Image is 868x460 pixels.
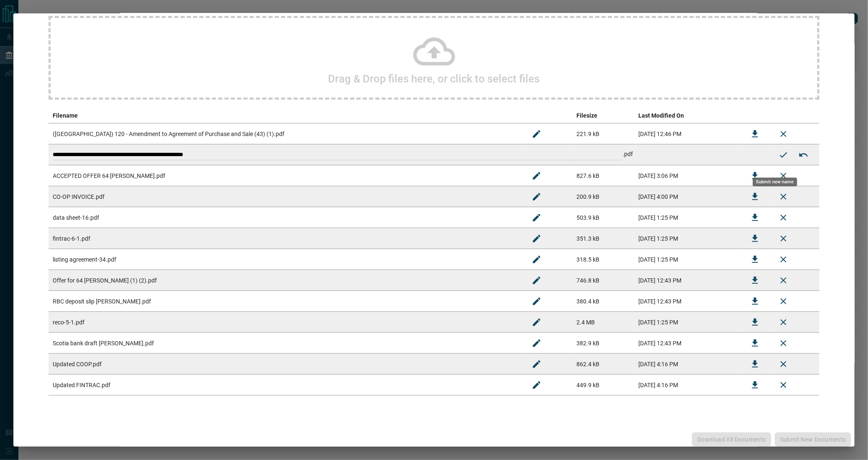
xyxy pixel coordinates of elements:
[773,333,794,353] button: Remove File
[745,249,765,270] button: Download
[745,354,765,374] button: Download
[773,124,794,144] button: Remove File
[769,108,819,123] th: delete file action column
[522,108,573,123] th: edit column
[527,166,547,186] button: Rename
[745,270,765,290] button: Download
[573,354,635,375] td: 862.4 kB
[634,333,741,354] td: [DATE] 12:43 PM
[573,207,635,228] td: 503.9 kB
[745,333,765,353] button: Download
[49,333,522,354] td: Scotia bank draft [PERSON_NAME].pdf
[745,229,765,249] button: Download
[527,312,547,332] button: Rename
[573,165,635,186] td: 827.6 kB
[773,166,794,186] button: Remove File
[49,16,819,100] div: Drag & Drop files here, or click to select files
[573,123,635,144] td: 221.9 kB
[49,291,522,312] td: RBC deposit slip [PERSON_NAME].pdf
[634,375,741,396] td: [DATE] 4:16 PM
[634,123,741,144] td: [DATE] 12:46 PM
[634,165,741,186] td: [DATE] 3:06 PM
[527,270,547,290] button: Rename
[634,228,741,249] td: [DATE] 1:25 PM
[745,166,765,186] button: Download
[527,187,547,207] button: Rename
[634,354,741,375] td: [DATE] 4:16 PM
[527,208,547,228] button: Rename
[49,312,522,333] td: reco-5-1.pdf
[527,375,547,395] button: Rename
[49,228,522,249] td: fintrac-6-1.pdf
[573,312,635,333] td: 2.4 MB
[573,228,635,249] td: 351.3 kB
[49,144,769,165] td: .pdf
[573,375,635,396] td: 449.9 kB
[773,229,794,249] button: Remove File
[773,375,794,395] button: Remove File
[328,72,540,85] h2: Drag & Drop files here, or click to select files
[773,208,794,228] button: Remove File
[634,207,741,228] td: [DATE] 1:25 PM
[49,108,522,123] th: Filename
[573,186,635,207] td: 200.9 kB
[573,270,635,291] td: 746.8 kB
[634,108,741,123] th: Last Modified On
[634,249,741,270] td: [DATE] 1:25 PM
[773,312,794,332] button: Remove File
[573,333,635,354] td: 382.9 kB
[745,291,765,311] button: Download
[634,312,741,333] td: [DATE] 1:25 PM
[49,165,522,186] td: ACCEPTED OFFER 64 [PERSON_NAME].pdf
[773,270,794,290] button: Remove File
[745,124,765,144] button: Download
[773,145,794,165] button: Submit new name
[49,375,522,396] td: Updated FINTRAC.pdf
[49,186,522,207] td: CO-OP INVOICE.pdf
[573,249,635,270] td: 318.5 kB
[527,124,547,144] button: Rename
[773,291,794,311] button: Remove File
[527,354,547,374] button: Rename
[753,177,797,186] div: Submit new name
[773,249,794,270] button: Remove File
[634,291,741,312] td: [DATE] 12:43 PM
[773,354,794,374] button: Remove File
[745,312,765,332] button: Download
[573,108,635,123] th: Filesize
[634,270,741,291] td: [DATE] 12:43 PM
[745,208,765,228] button: Download
[741,108,769,123] th: download action column
[794,145,814,165] button: Cancel editing file name
[745,187,765,207] button: Download
[49,354,522,375] td: Updated COOP.pdf
[527,249,547,270] button: Rename
[49,249,522,270] td: listing agreement-34.pdf
[527,229,547,249] button: Rename
[634,186,741,207] td: [DATE] 4:00 PM
[49,207,522,228] td: data sheet-16.pdf
[527,333,547,353] button: Rename
[527,291,547,311] button: Rename
[773,187,794,207] button: Remove File
[573,291,635,312] td: 380.4 kB
[49,270,522,291] td: Offer for 64 [PERSON_NAME] (1) (2).pdf
[49,123,522,144] td: ([GEOGRAPHIC_DATA]) 120 - Amendment to Agreement of Purchase and Sale (43) (1).pdf
[745,375,765,395] button: Download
